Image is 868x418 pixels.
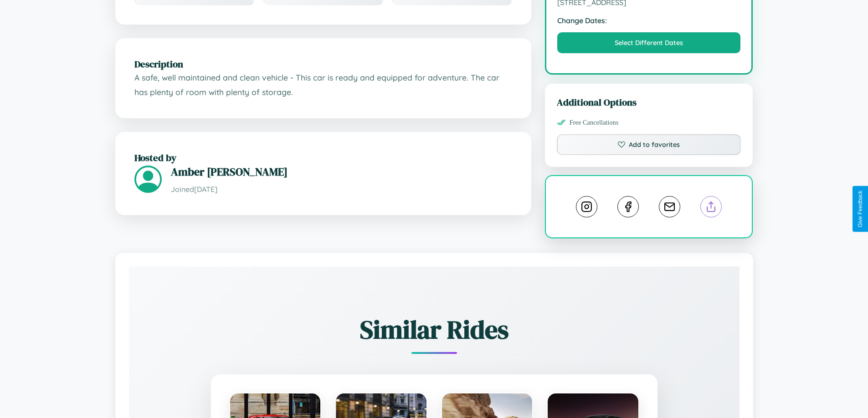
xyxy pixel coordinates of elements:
p: A safe, well maintained and clean vehicle - This car is ready and equipped for adventure. The car... [134,71,512,99]
p: Joined [DATE] [171,183,512,196]
div: Give Feedback [857,191,863,227]
button: Add to favorites [557,134,741,155]
h3: Amber [PERSON_NAME] [171,164,512,179]
h3: Additional Options [557,96,741,109]
h2: Similar Rides [161,312,708,347]
button: Select Different Dates [557,32,741,53]
strong: Change Dates: [557,16,741,25]
h2: Hosted by [134,151,512,164]
h2: Description [134,57,512,71]
span: Free Cancellations [570,119,619,126]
